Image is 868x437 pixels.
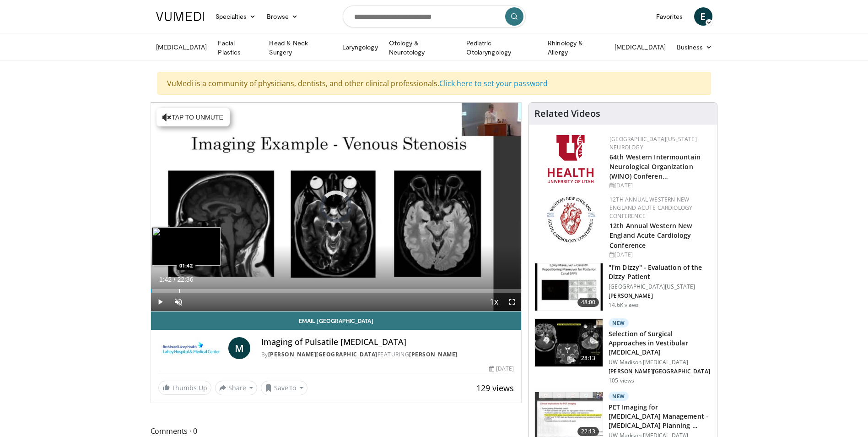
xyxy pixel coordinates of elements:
a: Thumbs Up [158,381,211,395]
span: 22:13 [577,427,599,436]
button: Unmute [169,293,188,311]
a: 12th Annual Western New England Acute Cardiology Conference [609,196,692,220]
a: Click here to set your password [439,78,548,88]
button: Share [215,381,258,395]
p: [PERSON_NAME] [609,292,712,300]
a: Email [GEOGRAPHIC_DATA] [151,311,522,330]
a: Business [671,38,718,56]
button: Playback Rate [485,293,503,311]
a: E [694,7,712,26]
img: VuMedi Logo [156,12,205,21]
button: Play [151,293,169,311]
h3: "I'm Dizzy" - Evaluation of the Dizzy Patient [609,263,712,281]
a: Favorites [651,7,689,26]
div: VuMedi is a community of physicians, dentists, and other clinical professionals. [157,72,711,95]
input: Search topics, interventions [343,5,526,27]
a: Pediatric Otolaryngology [461,38,542,57]
img: f6362829-b0a3-407d-a044-59546adfd345.png.150x105_q85_autocrop_double_scale_upscale_version-0.2.png [548,135,593,183]
a: Head & Neck Surgery [264,38,336,57]
div: [DATE] [609,251,710,259]
video-js: Video Player [151,103,522,311]
span: 129 views [476,382,514,393]
p: New [609,392,629,401]
a: Rhinology & Allergy [542,38,609,57]
span: / [174,276,176,283]
span: 22:36 [177,276,193,283]
a: M [228,337,250,359]
span: 28:13 [577,354,599,363]
a: Laryngology [337,38,383,56]
span: 48:00 [577,298,599,307]
img: Lahey Hospital & Medical Center [158,337,225,359]
img: 5373e1fe-18ae-47e7-ad82-0c604b173657.150x105_q85_crop-smart_upscale.jpg [535,263,603,311]
p: 14.6K views [609,301,639,309]
div: [DATE] [609,181,710,190]
button: Fullscreen [503,293,521,311]
div: By FEATURING [261,350,514,359]
p: UW Madison [MEDICAL_DATA] [609,359,712,366]
p: 105 views [609,377,634,384]
a: [GEOGRAPHIC_DATA][US_STATE] Neurology [609,135,697,151]
img: 0954f259-7907-4053-a817-32a96463ecc8.png.150x105_q85_autocrop_double_scale_upscale_version-0.2.png [545,196,596,244]
a: [MEDICAL_DATA] [151,38,213,56]
button: Tap to unmute [156,108,230,126]
p: New [609,318,629,328]
a: 48:00 "I'm Dizzy" - Evaluation of the Dizzy Patient [GEOGRAPHIC_DATA][US_STATE] [PERSON_NAME] 14.... [534,263,712,311]
a: 64th Western Intermountain Neurological Organization (WINO) Conferen… [609,153,701,180]
h4: Imaging of Pulsatile [MEDICAL_DATA] [261,337,514,347]
span: Comments 0 [151,425,522,437]
span: 1:42 [159,276,172,283]
a: Otology & Neurotology [383,38,461,57]
h3: PET Imaging for [MEDICAL_DATA] Management - [MEDICAL_DATA] Planning … [609,403,712,430]
p: [PERSON_NAME][GEOGRAPHIC_DATA] [609,368,712,375]
h4: Related Videos [534,108,600,119]
img: 95682de8-e5df-4f0b-b2ef-b28e4a24467c.150x105_q85_crop-smart_upscale.jpg [535,319,603,366]
a: [MEDICAL_DATA] [609,38,671,56]
div: [DATE] [489,365,514,373]
a: [PERSON_NAME][GEOGRAPHIC_DATA] [268,350,377,358]
img: image.jpeg [152,227,221,266]
a: 28:13 New Selection of Surgical Approaches in Vestibular [MEDICAL_DATA] UW Madison [MEDICAL_DATA]... [534,318,712,384]
a: [PERSON_NAME] [409,350,458,358]
h3: Selection of Surgical Approaches in Vestibular [MEDICAL_DATA] [609,329,712,357]
a: Facial Plastics [212,38,264,57]
p: [GEOGRAPHIC_DATA][US_STATE] [609,283,712,290]
button: Save to [261,381,307,395]
a: Browse [261,7,303,26]
div: Progress Bar [151,289,522,293]
a: 12th Annual Western New England Acute Cardiology Conference [609,221,692,249]
a: Specialties [210,7,262,26]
